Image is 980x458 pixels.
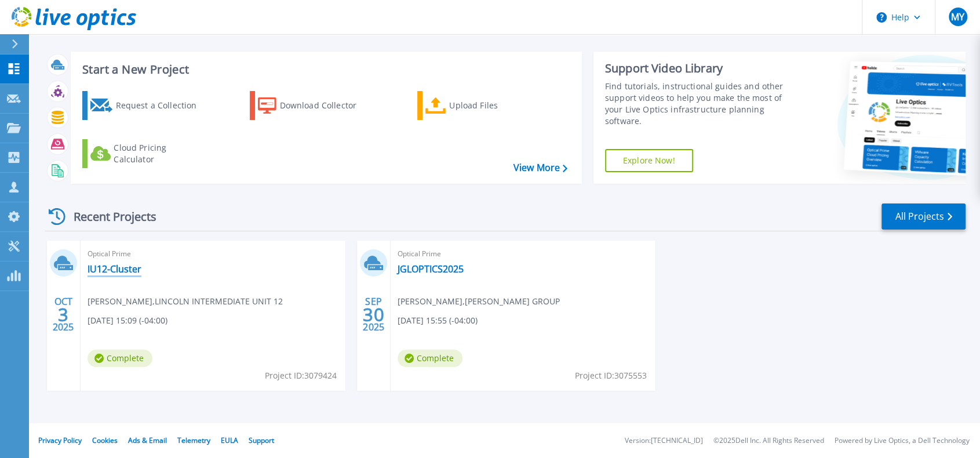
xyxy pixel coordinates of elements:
[513,162,567,173] a: View More
[88,248,338,260] span: Optical Prime
[45,202,172,231] div: Recent Projects
[82,139,212,168] a: Cloud Pricing Calculator
[92,435,118,445] a: Cookies
[363,310,384,319] span: 30
[605,149,693,172] a: Explore Now!
[265,369,337,382] span: Project ID: 3079424
[835,437,970,445] li: Powered by Live Optics, a Dell Technology
[398,248,649,260] span: Optical Prime
[52,293,74,336] div: OCT 2025
[221,435,238,445] a: EULA
[625,437,703,445] li: Version: [TECHNICAL_ID]
[449,94,542,117] div: Upload Files
[417,91,547,120] a: Upload Files
[605,61,793,76] div: Support Video Library
[88,350,152,367] span: Complete
[177,435,210,445] a: Telemetry
[881,203,966,230] a: All Projects
[398,350,462,367] span: Complete
[58,310,68,319] span: 3
[82,63,567,76] h3: Start a New Project
[249,435,274,445] a: Support
[575,369,647,382] span: Project ID: 3075553
[88,314,167,327] span: [DATE] 15:09 (-04:00)
[88,263,141,275] a: IU12-Cluster
[82,91,212,120] a: Request a Collection
[951,12,964,21] span: MY
[398,295,560,308] span: [PERSON_NAME] , [PERSON_NAME] GROUP
[115,94,208,117] div: Request a Collection
[398,314,478,327] span: [DATE] 15:55 (-04:00)
[398,263,464,275] a: JGLOPTICS2025
[605,81,793,127] div: Find tutorials, instructional guides and other support videos to help you make the most of your L...
[280,94,373,117] div: Download Collector
[114,142,206,165] div: Cloud Pricing Calculator
[38,435,82,445] a: Privacy Policy
[128,435,167,445] a: Ads & Email
[362,293,384,336] div: SEP 2025
[88,295,283,308] span: [PERSON_NAME] , LINCOLN INTERMEDIATE UNIT 12
[250,91,379,120] a: Download Collector
[713,437,824,445] li: © 2025 Dell Inc. All Rights Reserved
